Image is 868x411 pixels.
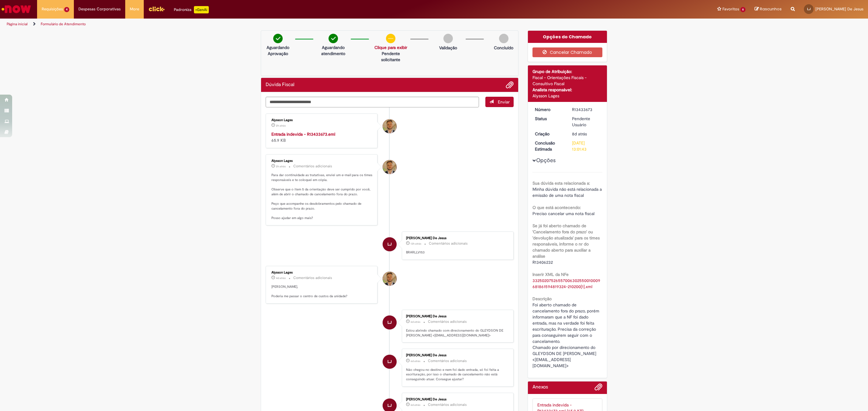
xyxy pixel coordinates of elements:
[194,6,209,13] p: +GenAi
[411,320,420,324] span: 6d atrás
[276,124,286,127] span: 2h atrás
[532,223,600,259] b: Se já foi aberto chamado de 'Cancelamento fora do prazo' ou 'devolução atualizada' para os times ...
[374,45,407,50] a: Clique para exibir
[5,19,574,30] ul: Trilhas de página
[276,276,286,280] span: 4d atrás
[428,402,467,407] small: Comentários adicionais
[387,315,392,330] span: LJ
[530,116,568,122] dt: Status
[276,124,286,127] time: 28/08/2025 09:13:39
[271,271,373,274] div: Alysson Lages
[271,118,373,122] div: Alysson Lages
[499,34,508,43] img: img-circle-grey.png
[406,367,507,382] p: Não chegou no destino e nem foi dado entrada, só foi feita a escrituração, por isso o chamado de ...
[276,165,286,168] span: 2h atrás
[532,68,603,75] div: Grupo de Atribuição:
[572,131,600,137] div: 20/08/2025 16:57:54
[276,165,286,168] time: 28/08/2025 09:13:33
[406,398,507,401] div: [PERSON_NAME] De Jesus
[266,82,294,88] h2: Dúvida Fiscal Histórico de tíquete
[740,7,746,12] span: 6
[498,99,510,105] span: Enviar
[329,34,338,43] img: check-circle-green.png
[532,296,552,301] b: Descrição
[386,34,395,43] img: circle-minus.png
[572,106,600,113] div: R13433673
[271,284,373,299] p: [PERSON_NAME], Poderia me passar o centro de custos da unidade?
[411,403,420,407] time: 22/08/2025 16:50:28
[411,403,420,407] span: 6d atrás
[532,259,553,265] span: R13406232
[406,354,507,357] div: [PERSON_NAME] De Jesus
[429,241,468,246] small: Comentários adicionais
[532,205,581,210] b: O que está acontecendo:
[174,6,209,13] div: Padroniza
[383,119,397,133] div: Alysson Lages
[532,93,603,99] div: Alysson Lages
[387,354,392,369] span: LJ
[530,140,568,152] dt: Conclusão Estimada
[532,211,594,216] span: Preciso cancelar uma nota fiscal
[271,173,373,221] p: Para dar continuidade as tratativas, enviei um e-mail para os times responsáveis e te coloquei em...
[271,131,335,137] a: Entrada indevida - R13433673.eml
[263,44,292,57] p: Aguardando Aprovação
[406,250,507,255] p: BRARLLV153
[387,237,392,252] span: LJ
[532,180,590,186] b: Sua dúvida esta relacionada a:
[532,278,600,289] a: Download de 33250207526557006302550010009681861594819324-210200[1].xml
[383,355,397,369] div: Lucas Dos Santos De Jesus
[506,81,514,89] button: Adicionar anexos
[532,302,601,368] span: Foi aberto chamado de cancelamento fora do prazo, porém informaram que a NF foi dado entrada, mas...
[494,45,513,51] p: Concluído
[319,44,347,57] p: Aguardando atendimento
[293,275,332,280] small: Comentários adicionais
[572,116,600,128] div: Pendente Usuário
[266,97,479,107] textarea: Digite sua mensagem aqui...
[383,237,397,251] div: Lucas Dos Santos De Jesus
[755,6,782,12] a: Rascunhos
[760,6,782,12] span: Rascunhos
[374,51,407,63] p: Pendente solicitante
[532,47,603,57] button: Cancelar Chamado
[411,242,421,246] span: 13h atrás
[532,385,548,390] h2: Anexos
[532,75,603,87] div: Fiscal - Orientações Fiscais - Consultivo Fiscal
[807,7,811,11] span: LJ
[148,4,165,13] img: click_logo_yellow_360x200.png
[271,159,373,163] div: Alysson Lages
[406,236,507,240] div: [PERSON_NAME] De Jesus
[130,6,139,12] span: More
[271,131,373,143] div: 65.9 KB
[572,131,587,137] time: 20/08/2025 16:57:54
[530,106,568,113] dt: Número
[411,320,420,324] time: 22/08/2025 16:52:03
[572,140,600,152] div: [DATE] 13:01:43
[7,22,28,26] a: Página inicial
[528,31,607,43] div: Opções do Chamado
[293,164,332,169] small: Comentários adicionais
[383,160,397,174] div: Alysson Lages
[276,276,286,280] time: 25/08/2025 08:59:45
[443,34,453,43] img: img-circle-grey.png
[594,383,602,394] button: Adicionar anexos
[485,97,514,107] button: Enviar
[411,359,420,363] span: 6d atrás
[64,7,69,12] span: 4
[41,22,86,26] a: Formulário de Atendimento
[383,315,397,329] div: Lucas Dos Santos De Jesus
[406,328,507,338] p: Estou abrindo chamado com direcionamento do GLEYDSON DE [PERSON_NAME] <[EMAIL_ADDRESS][DOMAIN_NAME]>
[532,87,603,93] div: Analista responsável:
[572,131,587,137] span: 8d atrás
[273,34,283,43] img: check-circle-green.png
[411,359,420,363] time: 22/08/2025 16:51:11
[1,3,32,15] img: ServiceNow
[406,315,507,318] div: [PERSON_NAME] De Jesus
[428,319,467,324] small: Comentários adicionais
[428,358,467,364] small: Comentários adicionais
[532,186,603,198] span: Minha dúvida não está relacionada a emissão de uma nota fiscal
[722,6,739,12] span: Favoritos
[42,6,63,12] span: Requisições
[78,6,121,12] span: Despesas Corporativas
[815,6,863,12] span: [PERSON_NAME] De Jesus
